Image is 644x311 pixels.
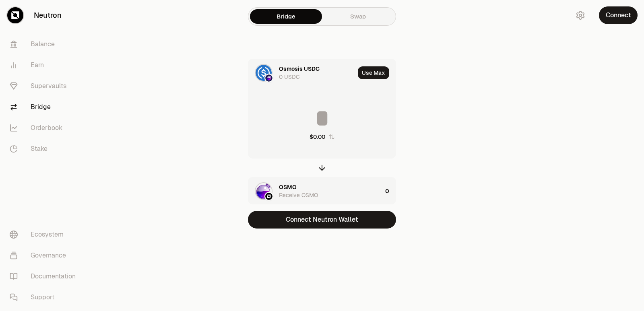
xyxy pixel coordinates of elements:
a: Bridge [250,9,322,24]
img: Osmosis Logo [265,74,272,82]
button: Connect Neutron Wallet [248,211,396,229]
a: Support [3,287,87,308]
a: Governance [3,245,87,266]
div: 0 [385,177,396,205]
a: Ecosystem [3,224,87,245]
div: USDC LogoOsmosis LogoOsmosis USDC0 USDC [248,59,355,87]
a: Earn [3,55,87,76]
button: $0.00 [310,133,335,141]
button: Use Max [358,66,389,79]
a: Orderbook [3,117,87,138]
a: Swap [322,9,394,24]
img: OSMO Logo [256,183,272,199]
button: OSMO LogoNeutron LogoOSMOReceive OSMO0 [248,177,396,205]
img: USDC Logo [256,65,272,81]
div: 0 USDC [279,73,300,81]
div: Receive OSMO [279,191,318,199]
div: OSMO [279,183,297,191]
div: Osmosis USDC [279,65,320,73]
button: Connect [599,6,638,24]
a: Stake [3,138,87,159]
div: $0.00 [310,133,325,141]
div: OSMO LogoNeutron LogoOSMOReceive OSMO [248,177,382,205]
a: Bridge [3,97,87,117]
a: Documentation [3,266,87,287]
a: Supervaults [3,76,87,97]
a: Balance [3,34,87,55]
img: Neutron Logo [265,193,272,200]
